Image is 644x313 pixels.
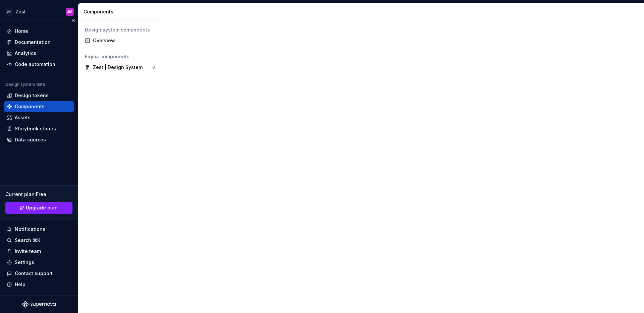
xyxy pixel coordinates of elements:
[84,8,159,15] div: Components
[93,64,143,71] div: Zest | Design System
[4,257,74,268] a: Settings
[4,235,74,246] button: Search ⌘K
[93,37,155,44] div: Overview
[4,123,74,134] a: Storybook stories
[4,90,74,101] a: Design tokens
[67,9,72,14] div: JM
[85,26,155,33] div: Design system components
[15,61,55,68] div: Code automation
[15,125,56,132] div: Storybook stories
[26,204,58,211] span: Upgrade plan
[15,136,46,143] div: Data sources
[4,59,74,70] a: Code automation
[152,65,155,70] div: 0
[15,50,36,57] div: Analytics
[4,246,74,257] a: Invite team
[4,112,74,123] a: Assets
[4,48,74,59] a: Analytics
[4,279,74,290] button: Help
[15,281,25,288] div: Help
[4,134,74,145] a: Data sources
[15,28,28,35] div: Home
[82,35,158,46] a: Overview
[15,226,45,233] div: Notifications
[15,259,34,266] div: Settings
[4,26,74,37] a: Home
[4,101,74,112] a: Components
[22,301,56,308] svg: Supernova Logo
[82,62,158,73] a: Zest | Design System0
[15,248,41,255] div: Invite team
[85,53,155,60] div: Figma components
[15,114,31,121] div: Assets
[68,16,78,25] button: Collapse sidebar
[5,82,45,87] div: Design system data
[5,191,72,198] div: Current plan : Free
[15,103,45,110] div: Components
[15,92,49,99] div: Design tokens
[5,8,13,16] div: LH
[4,224,74,235] button: Notifications
[15,237,40,244] div: Search ⌘K
[1,4,76,19] button: LHZestJM
[15,8,26,15] div: Zest
[15,270,53,277] div: Contact support
[5,202,72,214] button: Upgrade plan
[4,37,74,48] a: Documentation
[4,268,74,279] button: Contact support
[15,39,51,46] div: Documentation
